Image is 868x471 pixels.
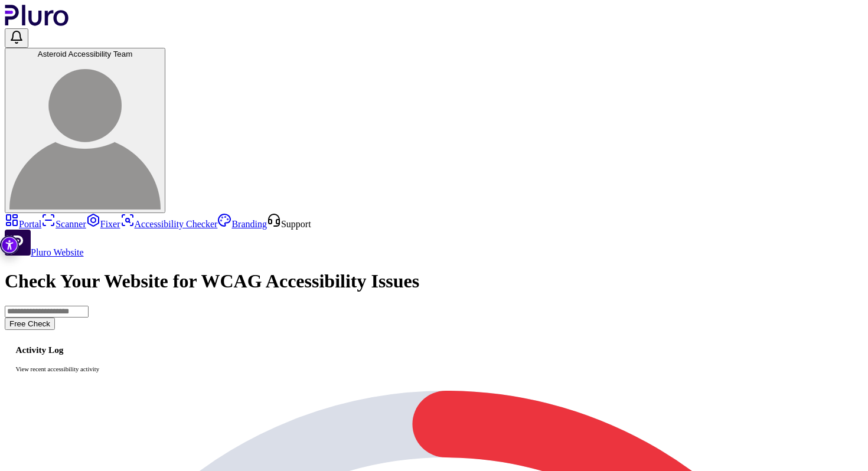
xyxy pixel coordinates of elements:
[9,58,161,210] img: Asteroid Accessibility Team
[5,318,55,330] button: Free Check
[5,270,863,292] h1: Check Your Website for WCAG Accessibility Issues
[5,213,863,258] aside: Sidebar menu
[267,219,311,229] a: Open Support screen
[5,18,69,28] a: Logo
[217,219,267,229] a: Branding
[5,305,863,330] form: Accessibility checker form
[15,345,852,355] h2: Activity Log
[5,247,84,257] a: Open Pluro Website
[120,219,218,229] a: Accessibility Checker
[15,365,852,374] div: View recent accessibility activity
[38,50,133,58] span: Asteroid Accessibility Team
[5,28,28,48] button: Open notifications, you have undefined new notifications
[5,48,165,213] button: Asteroid Accessibility TeamAsteroid Accessibility Team
[41,219,86,229] a: Scanner
[86,219,120,229] a: Fixer
[5,219,41,229] a: Portal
